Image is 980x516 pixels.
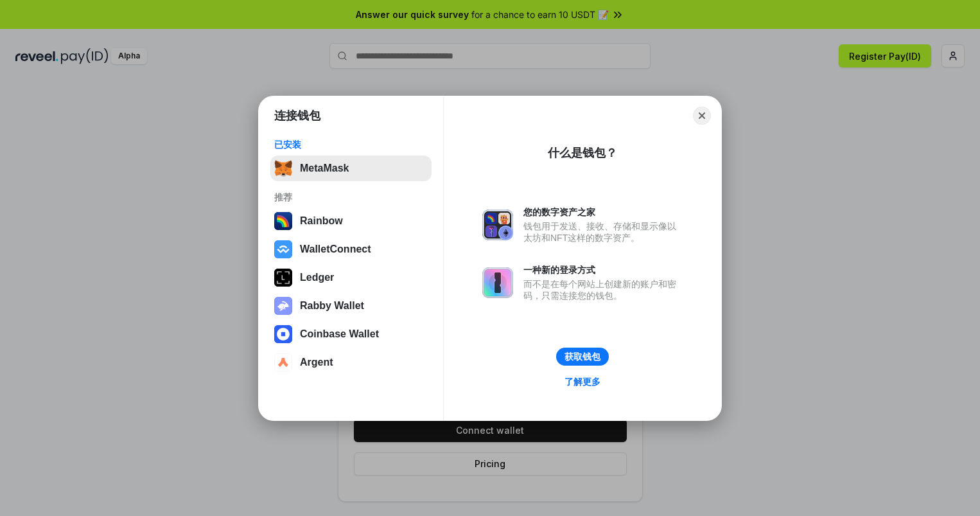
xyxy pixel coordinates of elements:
div: 了解更多 [564,376,600,387]
img: svg+xml,%3Csvg%20xmlns%3D%22http%3A%2F%2Fwww.w3.org%2F2000%2Fsvg%22%20fill%3D%22none%22%20viewBox... [482,267,513,298]
img: svg+xml,%3Csvg%20width%3D%2228%22%20height%3D%2228%22%20viewBox%3D%220%200%2028%2028%22%20fill%3D... [274,325,292,343]
div: MetaMask [300,163,349,174]
button: MetaMask [270,156,432,181]
h1: 连接钱包 [274,108,320,123]
div: Coinbase Wallet [300,328,379,340]
div: Rabby Wallet [300,300,364,312]
button: 获取钱包 [556,348,609,366]
button: Argent [270,350,432,375]
img: svg+xml,%3Csvg%20xmlns%3D%22http%3A%2F%2Fwww.w3.org%2F2000%2Fsvg%22%20fill%3D%22none%22%20viewBox... [274,297,292,315]
div: Ledger [300,272,334,283]
button: Coinbase Wallet [270,321,432,347]
div: 获取钱包 [564,351,600,362]
div: Argent [300,357,333,368]
button: Close [693,107,711,125]
div: 而不是在每个网站上创建新的账户和密码，只需连接您的钱包。 [523,278,683,301]
button: Ledger [270,265,432,290]
div: 推荐 [274,191,428,203]
button: WalletConnect [270,236,432,262]
img: svg+xml,%3Csvg%20width%3D%22120%22%20height%3D%22120%22%20viewBox%3D%220%200%20120%20120%22%20fil... [274,212,292,230]
img: svg+xml,%3Csvg%20fill%3D%22none%22%20height%3D%2233%22%20viewBox%3D%220%200%2035%2033%22%20width%... [274,159,292,177]
button: Rabby Wallet [270,293,432,319]
div: 一种新的登录方式 [523,264,683,276]
img: svg+xml,%3Csvg%20xmlns%3D%22http%3A%2F%2Fwww.w3.org%2F2000%2Fsvg%22%20width%3D%2228%22%20height%3... [274,269,292,287]
img: svg+xml,%3Csvg%20xmlns%3D%22http%3A%2F%2Fwww.w3.org%2F2000%2Fsvg%22%20fill%3D%22none%22%20viewBox... [482,209,513,240]
div: WalletConnect [300,244,371,255]
div: 什么是钱包？ [548,145,617,161]
div: 钱包用于发送、接收、存储和显示像以太坊和NFT这样的数字资产。 [523,220,683,244]
a: 了解更多 [557,373,608,390]
img: svg+xml,%3Csvg%20width%3D%2228%22%20height%3D%2228%22%20viewBox%3D%220%200%2028%2028%22%20fill%3D... [274,353,292,371]
div: 您的数字资产之家 [523,206,683,218]
button: Rainbow [270,208,432,234]
div: Rainbow [300,215,343,227]
img: svg+xml,%3Csvg%20width%3D%2228%22%20height%3D%2228%22%20viewBox%3D%220%200%2028%2028%22%20fill%3D... [274,240,292,258]
div: 已安装 [274,139,428,150]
